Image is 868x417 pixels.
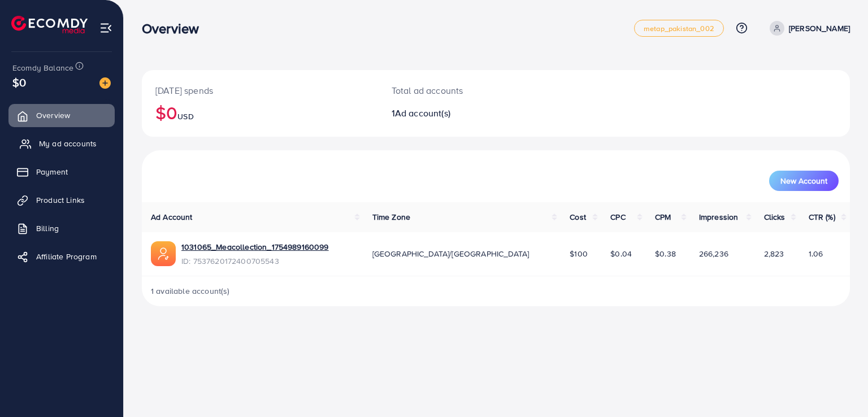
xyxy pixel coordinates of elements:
span: Affiliate Program [36,251,97,262]
img: logo [11,16,88,33]
span: 1 available account(s) [151,285,230,297]
h3: Overview [142,20,208,37]
span: Ecomdy Balance [12,62,73,73]
span: $0.04 [610,248,632,259]
span: Ad account(s) [395,107,450,119]
img: ic-ads-acc.e4c84228.svg [151,241,176,266]
a: [PERSON_NAME] [765,21,850,36]
span: Impression [699,211,739,223]
span: Overview [36,110,70,121]
a: My ad accounts [8,132,115,155]
h2: $0 [155,102,364,123]
img: menu [99,21,112,34]
span: Time Zone [372,211,410,223]
iframe: Chat [820,366,860,409]
span: $0.38 [655,248,676,259]
span: 2,823 [764,248,784,259]
p: Total ad accounts [392,84,541,97]
span: USD [177,111,193,122]
span: CPM [655,211,671,223]
a: Affiliate Program [8,245,115,268]
span: CPC [610,211,625,223]
span: My ad accounts [39,138,97,149]
span: Billing [36,223,59,234]
a: Payment [8,160,115,183]
img: image [99,77,111,89]
a: Product Links [8,189,115,211]
p: [DATE] spends [155,84,364,97]
h2: 1 [392,108,541,119]
span: Cost [570,211,586,223]
p: [PERSON_NAME] [789,21,850,35]
a: 1031065_Meacollection_1754989160099 [181,241,329,253]
a: Billing [8,217,115,240]
span: ID: 7537620172400705543 [181,255,329,267]
a: metap_pakistan_002 [634,20,724,37]
a: Overview [8,104,115,127]
span: CTR (%) [809,211,835,223]
span: $100 [570,248,588,259]
span: Payment [36,166,68,177]
button: New Account [769,171,839,191]
span: Ad Account [151,211,193,223]
span: 266,236 [699,248,728,259]
span: New Account [780,177,827,185]
span: 1.06 [809,248,823,259]
span: metap_pakistan_002 [644,25,714,32]
span: [GEOGRAPHIC_DATA]/[GEOGRAPHIC_DATA] [372,248,530,259]
span: $0 [12,74,26,90]
span: Product Links [36,194,85,206]
span: Clicks [764,211,785,223]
